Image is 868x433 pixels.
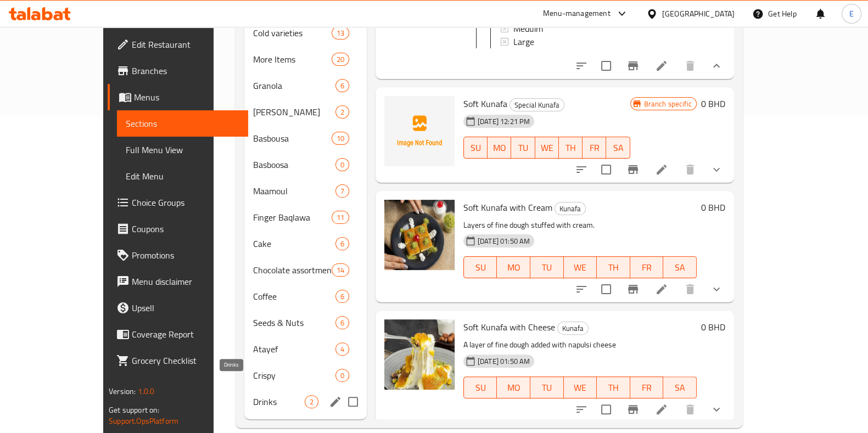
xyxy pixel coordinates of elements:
[117,110,248,137] a: Sections
[117,163,248,189] a: Edit Menu
[253,53,332,66] div: More Items
[108,295,248,321] a: Upsell
[701,96,725,111] h6: 0 BHD
[601,260,626,275] span: TH
[497,256,530,278] button: MO
[332,54,349,65] span: 20
[335,79,349,92] div: items
[244,72,367,99] div: Granola6
[253,263,332,277] span: Chocolate assortment [DATE] company
[501,260,526,275] span: MO
[513,22,543,35] span: Meduim
[335,237,349,250] div: items
[253,237,335,250] span: Cake
[655,283,668,296] a: Edit menu item
[559,137,583,159] button: TH
[253,132,332,145] span: Basbousa
[710,283,723,296] svg: Show Choices
[305,397,318,407] span: 2
[463,338,697,352] p: A layer of fine dough added with napulsi cheese
[332,133,349,144] span: 10
[305,395,318,408] div: items
[253,211,332,224] span: Finger Baqlawa
[530,256,564,278] button: TU
[655,163,668,176] a: Edit menu item
[535,380,559,396] span: TU
[253,105,335,119] span: [PERSON_NAME]
[336,318,349,328] span: 6
[332,132,349,145] div: items
[473,116,534,127] span: [DATE] 12:21 PM
[327,393,344,410] button: edit
[710,403,723,416] svg: Show Choices
[555,202,586,215] div: Kunafa
[597,376,630,398] button: TH
[335,342,349,356] div: items
[336,344,349,355] span: 4
[132,196,239,209] span: Choice Groups
[663,376,697,398] button: SA
[244,178,367,204] div: Maamoul7
[253,342,335,356] div: Atayef
[109,403,159,417] span: Get support on:
[640,99,696,109] span: Branch specific
[710,163,723,176] svg: Show Choices
[253,26,332,40] div: Cold varieties
[336,81,349,91] span: 6
[132,64,239,77] span: Branches
[557,322,589,335] div: Kunafa
[335,290,349,303] div: items
[108,268,248,295] a: Menu disclaimer
[703,53,730,79] button: show more
[635,380,659,396] span: FR
[253,395,305,408] span: Drinks
[126,170,239,183] span: Edit Menu
[336,160,349,170] span: 0
[535,137,559,159] button: WE
[630,376,664,398] button: FR
[701,319,725,335] h6: 0 BHD
[530,376,564,398] button: TU
[516,140,530,156] span: TU
[497,376,530,398] button: MO
[336,370,349,381] span: 0
[597,256,630,278] button: TH
[677,396,703,423] button: delete
[677,53,703,79] button: delete
[244,389,367,415] div: Drinks2edit
[568,396,595,423] button: sort-choices
[109,414,178,428] a: Support.OpsPlatform
[509,98,564,111] div: Special Kunafa
[253,184,335,198] span: Maamoul
[620,53,646,79] button: Branch-specific-item
[473,356,534,367] span: [DATE] 01:50 AM
[109,384,136,398] span: Version:
[244,46,367,72] div: More Items20
[677,276,703,302] button: delete
[668,380,692,396] span: SA
[583,137,606,159] button: FR
[244,99,367,125] div: [PERSON_NAME]2
[244,151,367,178] div: Basboosa0
[543,7,611,20] div: Menu-management
[568,380,593,396] span: WE
[244,257,367,283] div: Chocolate assortment [DATE] company14
[563,140,578,156] span: TH
[595,158,618,181] span: Select to update
[463,218,697,232] p: Layers of fine dough stuffed with cream.
[132,301,239,314] span: Upsell
[108,31,248,58] a: Edit Restaurant
[332,263,349,277] div: items
[564,256,597,278] button: WE
[463,376,497,398] button: SU
[384,200,455,270] img: Soft Kunafa with Cream
[126,117,239,130] span: Sections
[535,260,559,275] span: TU
[568,276,595,302] button: sort-choices
[703,156,730,183] button: show more
[132,328,239,341] span: Coverage Report
[132,354,239,367] span: Grocery Checklist
[635,260,659,275] span: FR
[463,95,507,112] span: Soft Kunafa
